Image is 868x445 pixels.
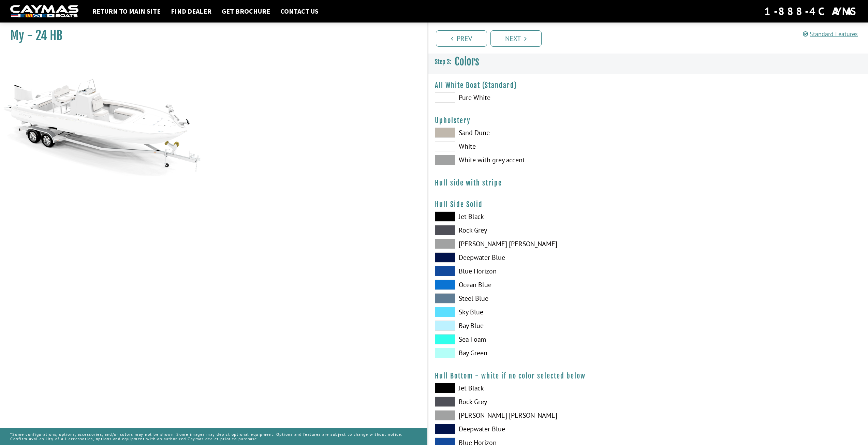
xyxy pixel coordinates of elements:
h1: My - 24 HB [10,28,410,43]
a: Prev [436,30,487,47]
label: White with grey accent [435,155,641,165]
label: Jet Black [435,211,641,222]
label: Bay Green [435,348,641,358]
label: Jet Black [435,383,641,393]
label: Blue Horizon [435,266,641,276]
label: Rock Grey [435,397,641,407]
label: Pure White [435,92,641,103]
a: Return to main site [89,7,164,16]
label: [PERSON_NAME] [PERSON_NAME] [435,239,641,249]
label: Sky Blue [435,307,641,317]
p: *Some configurations, options, accessories, and/or colors may not be shown. Some images may depic... [10,429,417,444]
label: Sea Foam [435,334,641,344]
a: Standard Features [803,30,858,38]
h4: Hull Side Solid [435,200,862,209]
a: Contact Us [277,7,322,16]
a: Find Dealer [167,7,215,16]
label: Rock Grey [435,225,641,235]
a: Get Brochure [218,7,274,16]
label: Steel Blue [435,293,641,303]
img: white-logo-c9c8dbefe5ff5ceceb0f0178aa75bf4bb51f6bca0971e226c86eb53dfe498488.png [10,5,78,18]
h4: Hull side with stripe [435,179,862,187]
div: 1-888-4CAYMAS [764,4,858,19]
label: Ocean Blue [435,280,641,290]
label: [PERSON_NAME] [PERSON_NAME] [435,410,641,420]
h4: Upholstery [435,116,862,125]
h4: Hull Bottom - white if no color selected below [435,372,862,380]
h4: All White Boat (Standard) [435,81,862,90]
label: Deepwater Blue [435,424,641,434]
label: Bay Blue [435,321,641,331]
label: White [435,141,641,151]
label: Sand Dune [435,128,641,138]
label: Deepwater Blue [435,252,641,263]
a: Next [490,30,542,47]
